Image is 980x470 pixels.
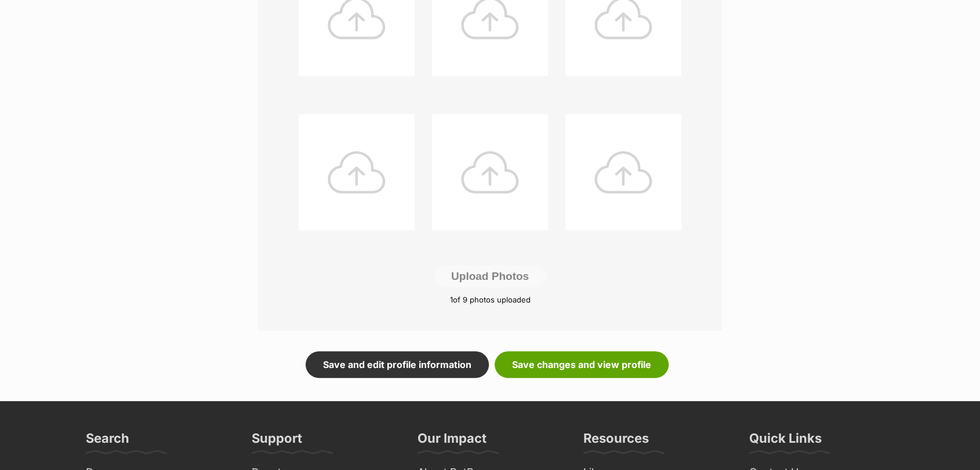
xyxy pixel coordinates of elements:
[749,430,822,453] h3: Quick Links
[275,294,705,306] p: of 9 photos uploaded
[495,351,669,378] a: Save changes and view profile
[418,430,487,453] h3: Our Impact
[450,295,453,304] span: 1
[306,351,489,378] a: Save and edit profile information
[86,430,129,453] h3: Search
[434,265,546,287] button: Upload Photos
[252,430,302,453] h3: Support
[583,430,649,453] h3: Resources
